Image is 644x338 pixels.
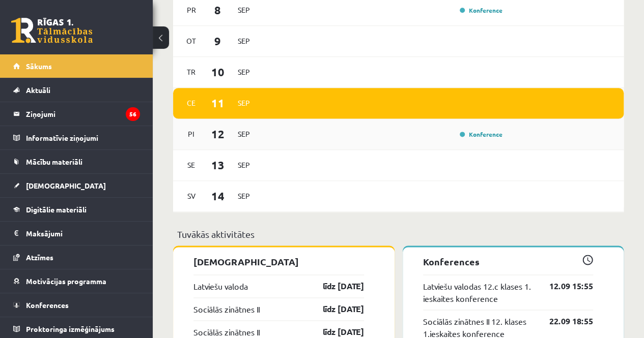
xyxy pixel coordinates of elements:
[305,303,364,315] a: līdz [DATE]
[460,6,502,14] a: Konference
[233,2,255,18] span: Sep
[202,2,234,18] span: 8
[233,188,255,204] span: Sep
[423,255,594,268] p: Konferences
[13,126,140,149] a: Informatīvie ziņojumi
[13,102,140,126] a: Ziņojumi56
[13,150,140,173] a: Mācību materiāli
[233,126,255,142] span: Sep
[534,315,593,327] a: 22.09 18:55
[202,95,234,111] span: 11
[202,126,234,142] span: 12
[233,64,255,80] span: Sep
[11,18,93,43] a: Rīgas 1. Tālmācības vidusskola
[233,95,255,111] span: Sep
[26,181,106,190] span: [DEMOGRAPHIC_DATA]
[202,157,234,173] span: 13
[193,326,260,338] a: Sociālās zinātnes II
[13,174,140,197] a: [DEMOGRAPHIC_DATA]
[13,198,140,221] a: Digitālie materiāli
[233,157,255,173] span: Sep
[26,126,140,149] legend: Informatīvie ziņojumi
[26,300,69,310] span: Konferences
[534,280,593,292] a: 12.09 15:55
[460,130,502,138] a: Konference
[181,157,202,173] span: Se
[233,33,255,49] span: Sep
[26,222,140,245] legend: Maksājumi
[193,280,248,292] a: Latviešu valoda
[13,222,140,245] a: Maksājumi
[177,227,620,241] p: Tuvākās aktivitātes
[13,78,140,102] a: Aktuāli
[305,326,364,338] a: līdz [DATE]
[181,188,202,204] span: Sv
[202,33,234,49] span: 9
[26,157,82,166] span: Mācību materiāli
[26,324,115,333] span: Proktoringa izmēģinājums
[13,54,140,78] a: Sākums
[26,85,50,95] span: Aktuāli
[305,280,364,292] a: līdz [DATE]
[202,64,234,80] span: 10
[13,293,140,317] a: Konferences
[26,62,52,71] span: Sākums
[26,205,87,214] span: Digitālie materiāli
[193,303,260,315] a: Sociālās zinātnes II
[181,64,202,80] span: Tr
[423,280,535,304] a: Latviešu valodas 12.c klases 1. ieskaites konference
[26,253,53,262] span: Atzīmes
[26,276,106,286] span: Motivācijas programma
[13,269,140,293] a: Motivācijas programma
[181,95,202,111] span: Ce
[26,102,140,126] legend: Ziņojumi
[181,2,202,18] span: Pr
[202,188,234,204] span: 14
[181,33,202,49] span: Ot
[193,255,364,268] p: [DEMOGRAPHIC_DATA]
[126,107,140,121] i: 56
[181,126,202,142] span: Pi
[13,245,140,269] a: Atzīmes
